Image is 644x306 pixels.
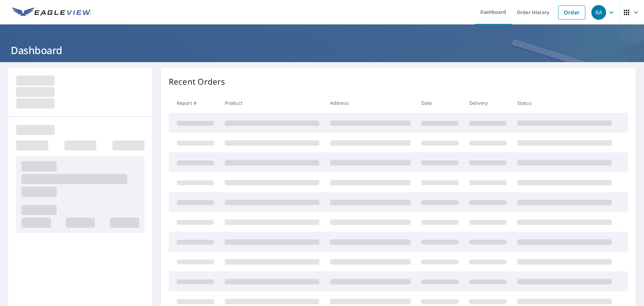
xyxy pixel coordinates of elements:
[169,76,225,88] p: Recent Orders
[325,93,416,113] th: Address
[464,93,512,113] th: Delivery
[558,5,585,19] a: Order
[512,93,617,113] th: Status
[591,5,606,20] div: RA
[12,7,91,17] img: EV Logo
[169,93,219,113] th: Report #
[8,43,636,57] h1: Dashboard
[219,93,325,113] th: Product
[416,93,464,113] th: Date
